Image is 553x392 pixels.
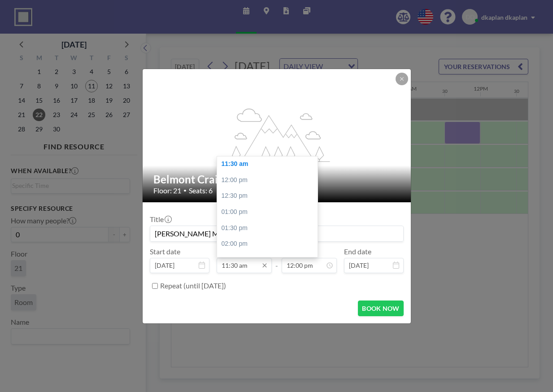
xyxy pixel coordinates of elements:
[189,186,213,195] span: Seats: 6
[344,247,371,256] label: End date
[217,220,322,236] div: 01:30 pm
[217,172,322,188] div: 12:00 pm
[217,204,322,220] div: 01:00 pm
[217,188,322,204] div: 12:30 pm
[217,236,322,252] div: 02:00 pm
[217,252,322,268] div: 02:30 pm
[150,226,403,241] input: dkaplan's reservation
[160,281,226,290] label: Repeat (until [DATE])
[150,247,180,256] label: Start date
[224,108,330,161] g: flex-grow: 1.2;
[153,186,181,195] span: Floor: 21
[150,215,171,224] label: Title
[153,173,401,186] h2: Belmont Craigin
[217,156,322,172] div: 11:30 am
[358,301,403,316] button: BOOK NOW
[275,250,278,270] span: -
[183,187,187,194] span: •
